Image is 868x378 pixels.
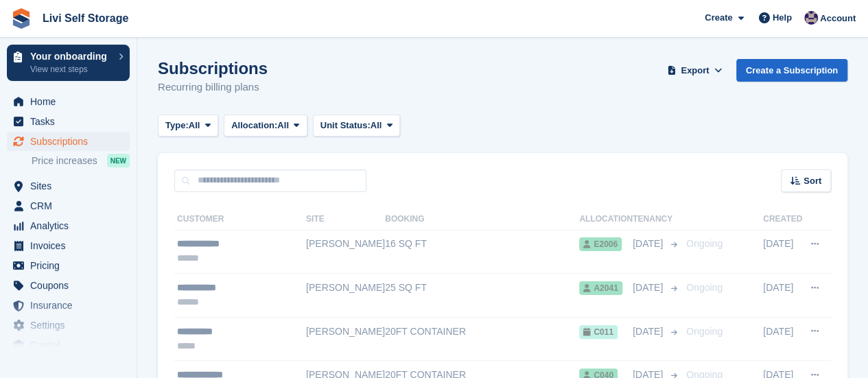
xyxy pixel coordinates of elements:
span: Insurance [30,296,113,315]
p: Your onboarding [30,51,112,61]
p: View next steps [30,63,112,75]
img: stora-icon-8386f47178a22dfd0bd8f6a31ec36ba5ce8667c1dd55bd0f319d3a0aa187defe.svg [11,8,32,29]
span: Account [820,12,856,25]
span: Invoices [30,236,113,255]
span: CRM [30,196,113,215]
a: Create a Subscription [736,59,847,82]
span: Pricing [30,256,113,275]
span: Settings [30,316,113,335]
span: Capital [30,335,113,355]
a: menu [7,256,130,275]
a: menu [7,276,130,295]
a: menu [7,335,130,355]
span: Home [30,92,113,111]
p: Recurring billing plans [158,80,268,95]
span: Sites [30,176,113,196]
span: Coupons [30,276,113,295]
a: menu [7,132,130,151]
a: Price increases NEW [32,153,130,168]
span: Create [705,11,732,25]
span: Export [681,64,709,78]
a: Your onboarding View next steps [7,45,130,81]
div: NEW [107,154,130,167]
a: menu [7,176,130,196]
a: menu [7,112,130,131]
a: menu [7,236,130,255]
a: menu [7,92,130,111]
img: Jim [804,11,818,25]
h1: Subscriptions [158,59,268,78]
a: menu [7,196,130,215]
a: menu [7,316,130,335]
span: Price increases [32,154,97,167]
a: Livi Self Storage [37,7,134,29]
span: Analytics [30,216,113,235]
a: menu [7,296,130,315]
span: Tasks [30,112,113,131]
a: menu [7,216,130,235]
button: Export [665,59,725,82]
span: Subscriptions [30,132,113,151]
span: Help [773,11,792,25]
